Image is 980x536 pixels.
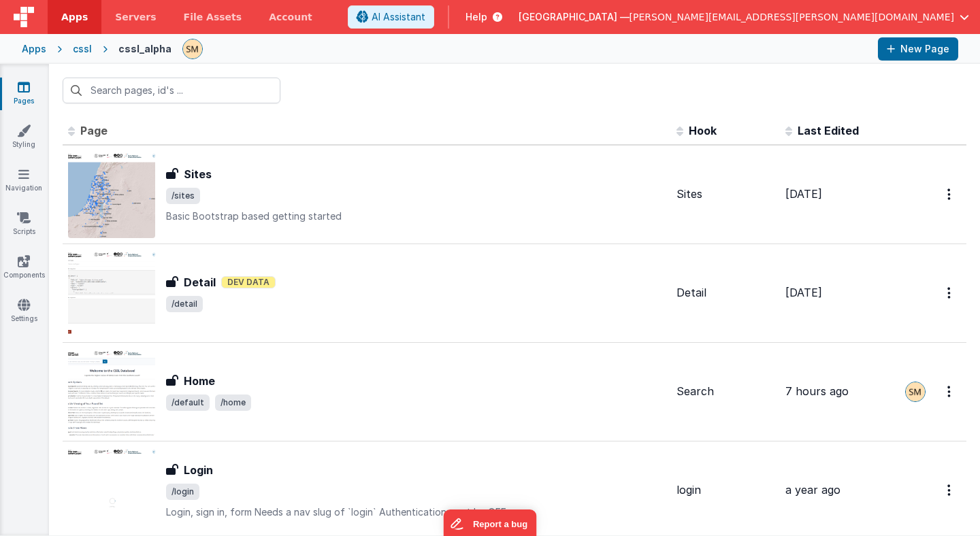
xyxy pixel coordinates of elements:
[785,483,840,497] span: a year ago
[184,462,213,478] h3: Login
[906,382,925,401] img: e9616e60dfe10b317d64a5e98ec8e357
[630,10,954,24] span: [PERSON_NAME][EMAIL_ADDRESS][PERSON_NAME][DOMAIN_NAME]
[785,384,849,398] span: 7 hours ago
[519,10,969,24] button: [GEOGRAPHIC_DATA] — [PERSON_NAME][EMAIL_ADDRESS][PERSON_NAME][DOMAIN_NAME]
[166,505,666,519] p: Login, sign in, form Needs a nav slug of `login` Authentication must be OFF
[184,274,216,290] h3: Detail
[166,188,200,204] span: /sites
[785,187,822,201] span: [DATE]
[372,10,425,24] span: AI Assistant
[166,210,666,223] p: Basic Bootstrap based getting started
[939,476,961,504] button: Options
[184,10,242,24] span: File Assets
[798,124,859,137] span: Last Edited
[184,166,212,182] h3: Sites
[676,186,774,202] div: Sites
[118,42,171,56] div: cssl_alpha
[215,395,251,411] span: /home
[689,124,717,137] span: Hook
[61,10,88,24] span: Apps
[184,373,215,389] h3: Home
[183,39,202,58] img: e9616e60dfe10b317d64a5e98ec8e357
[166,484,199,500] span: /login
[115,10,156,24] span: Servers
[166,296,203,312] span: /detail
[939,378,961,405] button: Options
[676,482,774,498] div: login
[676,285,774,301] div: Detail
[63,78,280,103] input: Search pages, id's ...
[785,286,822,299] span: [DATE]
[166,395,210,411] span: /default
[878,37,958,61] button: New Page
[80,124,108,137] span: Page
[221,276,276,288] span: Dev Data
[348,5,434,29] button: AI Assistant
[73,42,92,56] div: cssl
[519,10,630,24] span: [GEOGRAPHIC_DATA] —
[22,42,46,56] div: Apps
[939,279,961,307] button: Options
[939,180,961,208] button: Options
[676,384,774,399] div: Search
[465,10,487,24] span: Help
